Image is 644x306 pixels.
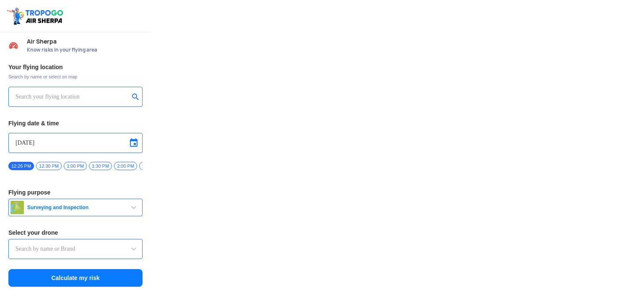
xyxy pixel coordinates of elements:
span: 2:30 PM [139,162,162,170]
span: Surveying and Inspection [24,204,129,211]
input: Search your flying location [16,92,129,102]
img: ic_tgdronemaps.svg [6,6,66,26]
img: Risk Scores [8,40,18,50]
span: Know risks in your flying area [27,47,143,53]
span: Air Sherpa [27,38,143,45]
input: Search by name or Brand [16,244,135,254]
button: Calculate my risk [8,269,143,287]
h3: Select your drone [8,230,143,236]
button: Surveying and Inspection [8,199,143,216]
h3: Flying date & time [8,120,143,126]
input: Select Date [16,138,135,148]
span: 12:30 PM [36,162,62,170]
span: 2:00 PM [114,162,137,170]
span: 12:26 PM [8,162,34,170]
span: 1:30 PM [89,162,112,170]
h3: Flying purpose [8,189,143,195]
span: 1:00 PM [64,162,87,170]
h3: Your flying location [8,64,143,70]
span: Search by name or select on map [8,73,143,80]
img: survey.png [10,201,24,214]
